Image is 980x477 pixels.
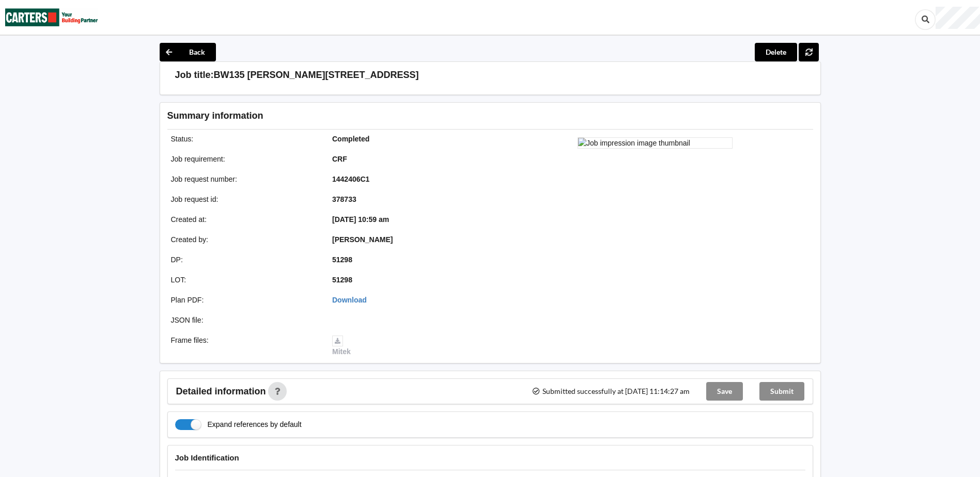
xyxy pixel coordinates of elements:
b: 1442406C1 [332,175,369,183]
img: Carters [5,1,98,34]
b: 51298 [332,256,352,264]
img: Job impression image thumbnail [578,137,733,149]
div: Job request id : [164,194,325,204]
h3: BW135 [PERSON_NAME][STREET_ADDRESS] [214,69,419,81]
a: Download [332,296,367,304]
button: Back [160,43,216,61]
div: Plan PDF : [164,295,325,305]
b: Completed [332,135,369,143]
div: Created at : [164,214,325,225]
div: Frame files : [164,335,325,357]
h3: Job title: [175,69,214,81]
div: Status : [164,134,325,144]
div: User Profile [936,7,980,29]
h3: Summary information [167,110,648,122]
label: Expand references by default [175,419,302,430]
b: 378733 [332,195,356,203]
div: JSON file : [164,315,325,325]
div: Job requirement : [164,154,325,164]
b: [PERSON_NAME] [332,235,393,244]
div: Created by : [164,234,325,245]
div: LOT : [164,275,325,285]
a: Mitek [332,336,351,356]
span: Detailed information [176,387,266,396]
b: CRF [332,155,347,163]
button: Delete [755,43,797,61]
b: [DATE] 10:59 am [332,215,389,224]
h4: Job Identification [175,453,805,463]
div: DP : [164,255,325,265]
span: Submitted successfully at [DATE] 11:14:27 am [532,388,689,395]
div: Job request number : [164,174,325,184]
b: 51298 [332,276,352,284]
